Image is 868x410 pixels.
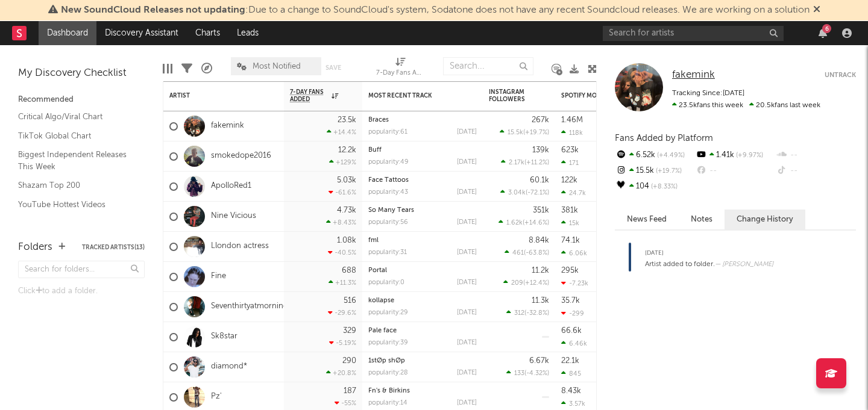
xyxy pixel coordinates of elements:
[672,70,715,80] span: fakemink
[525,129,547,136] span: +19.7 %
[532,146,549,154] div: 139k
[679,210,725,229] button: Notes
[561,249,587,257] div: 6.06k
[526,160,547,166] span: +11.2 %
[337,207,356,214] div: 4.73k
[457,370,477,376] div: [DATE]
[376,51,424,86] div: 7-Day Fans Added (7-Day Fans Added)
[561,116,583,124] div: 1.46M
[561,400,585,408] div: 3.57k
[18,66,145,81] div: My Discovery Checklist
[457,400,477,406] div: [DATE]
[561,92,652,99] div: Spotify Monthly Listeners
[615,163,695,179] div: 15.5k
[368,177,409,184] a: Face Tattoos
[508,129,523,136] span: 15.5k
[457,309,477,316] div: [DATE]
[530,176,549,184] div: 60.1k
[561,146,579,154] div: 623k
[561,340,587,347] div: 6.46k
[18,110,133,123] a: Critical Algo/Viral Chart
[211,332,237,342] a: Sk8star
[725,210,805,229] button: Change History
[672,90,744,97] span: Tracking Since: [DATE]
[533,207,549,214] div: 351k
[211,302,288,312] a: Seventhirtyatmorning
[329,158,356,166] div: +129 %
[505,249,549,256] div: ( )
[506,220,523,226] span: 1.62k
[368,370,408,376] div: popularity: 28
[342,267,356,275] div: 688
[526,370,547,377] span: -4.32 %
[695,148,775,163] div: 1.41k
[187,21,228,45] a: Charts
[825,69,856,81] button: Untrack
[368,279,404,286] div: popularity: 0
[655,152,685,159] span: +4.49 %
[344,297,356,305] div: 516
[527,190,547,196] span: -72.1 %
[368,129,407,135] div: popularity: 61
[695,163,775,179] div: --
[526,310,547,317] span: -32.8 %
[457,219,477,226] div: [DATE]
[18,217,133,230] a: Apple Top 200
[561,387,581,395] div: 8.43k
[368,159,409,166] div: popularity: 49
[561,357,579,365] div: 22.1k
[524,220,547,226] span: +14.6 %
[672,102,820,109] span: 20.5k fans last week
[615,210,679,229] button: News Feed
[328,249,356,256] div: -40.5 %
[326,369,356,377] div: +20.8 %
[561,207,578,214] div: 381k
[368,297,394,304] a: kollapse
[457,279,477,286] div: [DATE]
[368,267,477,274] div: Portal
[326,219,356,226] div: +8.43 %
[529,237,549,244] div: 8.84k
[529,357,549,365] div: 6.67k
[61,5,810,15] span: : Due to a change to SoundCloud's system, Sodatone does not have any recent Soundcloud releases. ...
[211,362,247,372] a: diamond*
[368,297,477,304] div: kollapse
[343,327,356,335] div: 329
[457,249,477,256] div: [DATE]
[776,148,856,163] div: --
[368,147,382,154] a: Buff
[500,188,549,196] div: ( )
[561,309,584,317] div: -299
[368,309,408,316] div: popularity: 29
[18,240,52,255] div: Folders
[561,370,581,377] div: 845
[228,21,267,45] a: Leads
[376,66,424,81] div: 7-Day Fans Added (7-Day Fans Added)
[514,310,524,317] span: 312
[327,128,356,136] div: +14.4 %
[211,151,271,161] a: smokedope2016
[819,28,827,38] button: 6
[368,207,414,214] a: So Many Tears
[532,116,549,124] div: 267k
[645,246,773,260] div: [DATE]
[211,241,269,252] a: Llondon actress
[329,279,356,287] div: +11.3 %
[18,261,145,278] input: Search for folders...
[645,261,715,268] span: Artist added to folder.
[335,399,356,407] div: -55 %
[822,24,831,33] div: 6
[368,328,477,334] div: Pale face
[776,163,856,179] div: --
[337,176,356,184] div: 5.03k
[561,327,582,335] div: 66.6k
[368,388,477,394] div: Fn's & Birkins
[532,297,549,305] div: 11.3k
[368,388,410,394] a: Fn's & Birkins
[368,147,477,154] div: Buff
[500,128,549,136] div: ( )
[329,339,356,347] div: -5.19 %
[506,369,549,377] div: ( )
[344,387,356,395] div: 187
[39,21,96,45] a: Dashboard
